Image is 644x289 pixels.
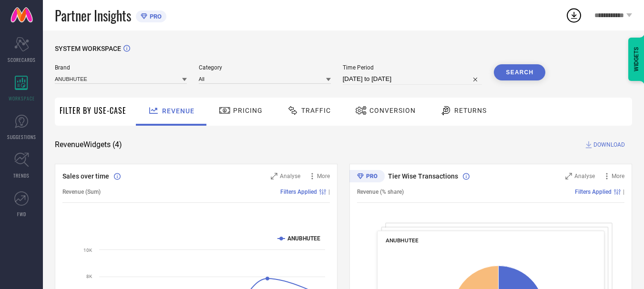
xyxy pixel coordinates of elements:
[8,56,36,63] span: SCORECARDS
[55,6,131,25] span: Partner Insights
[55,64,187,71] span: Brand
[62,172,109,180] span: Sales over time
[55,45,121,52] span: SYSTEM WORKSPACE
[612,173,624,179] span: More
[83,248,92,253] text: 10K
[386,237,419,244] span: ANUBHUTEE
[233,107,263,114] span: Pricing
[287,235,320,242] text: ANUBHUTEE
[60,105,126,116] span: Filter By Use-Case
[593,140,625,149] span: DOWNLOAD
[623,189,624,195] span: |
[317,173,330,179] span: More
[13,172,30,179] span: TRENDS
[565,7,583,24] div: Open download list
[494,64,545,80] button: Search
[86,274,92,279] text: 8K
[388,172,458,180] span: Tier Wise Transactions
[62,189,101,195] span: Revenue (Sum)
[369,107,416,114] span: Conversion
[301,107,331,114] span: Traffic
[162,107,194,115] span: Revenue
[454,107,487,114] span: Returns
[17,210,26,218] span: FWD
[357,189,404,195] span: Revenue (% share)
[349,170,385,184] div: Premium
[343,73,482,85] input: Select time period
[565,173,572,179] svg: Zoom
[343,64,482,71] span: Time Period
[147,13,162,20] span: PRO
[9,95,35,102] span: WORKSPACE
[7,133,36,140] span: SUGGESTIONS
[271,173,277,179] svg: Zoom
[328,189,330,195] span: |
[55,140,122,149] span: Revenue Widgets ( 4 )
[574,173,595,179] span: Analyse
[280,189,317,195] span: Filters Applied
[199,64,331,71] span: Category
[280,173,300,179] span: Analyse
[575,189,612,195] span: Filters Applied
